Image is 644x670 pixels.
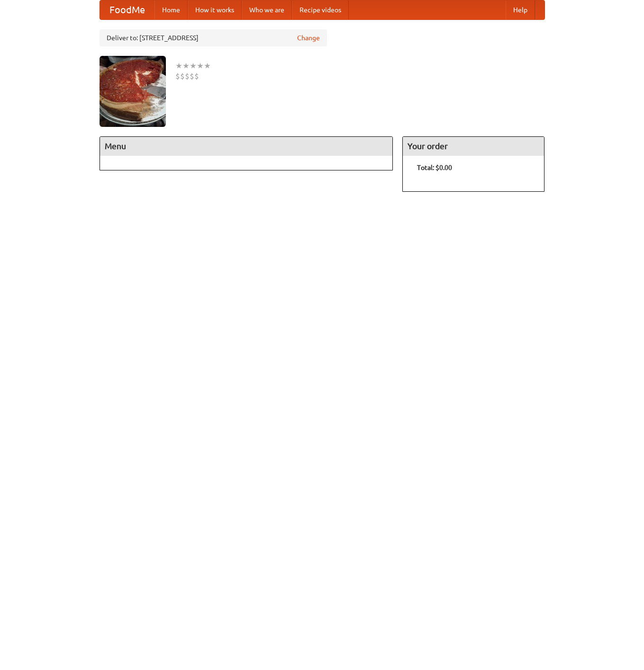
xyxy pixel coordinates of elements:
li: ★ [197,61,204,71]
h4: Menu [100,137,393,156]
a: Who we are [242,0,292,19]
a: Help [506,0,535,19]
a: Recipe videos [292,0,349,19]
li: ★ [182,61,190,71]
li: $ [194,71,199,81]
a: Home [154,0,188,19]
img: angular.jpg [100,56,166,127]
li: ★ [190,61,197,71]
li: ★ [204,61,211,71]
h4: Your order [403,137,544,156]
li: $ [180,71,185,81]
li: $ [175,71,180,81]
a: Change [297,33,320,43]
a: FoodMe [100,0,154,19]
li: $ [190,71,194,81]
a: How it works [188,0,242,19]
li: $ [185,71,190,81]
li: ★ [175,61,182,71]
div: Deliver to: [STREET_ADDRESS] [100,29,327,46]
b: Total: $0.00 [417,164,452,171]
